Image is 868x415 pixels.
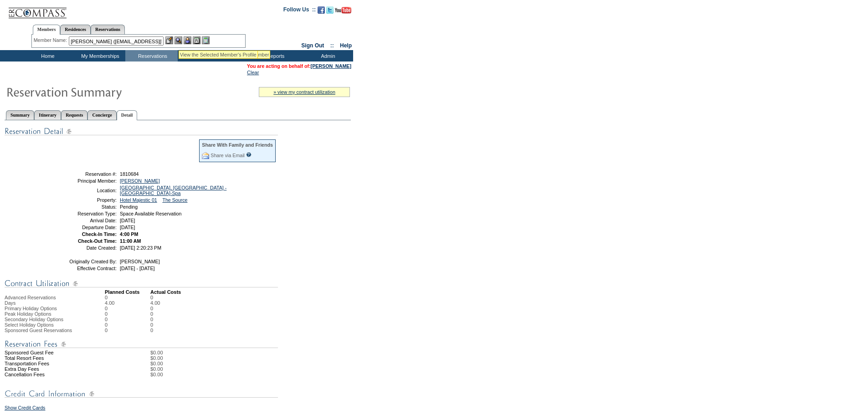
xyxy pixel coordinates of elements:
span: [DATE] 2:20:23 PM [120,245,161,251]
td: Effective Contract: [51,266,117,271]
a: Share via Email [211,153,245,158]
td: Admin [301,50,353,61]
a: Itinerary [34,110,61,120]
img: Reservaton Summary [6,82,188,101]
span: Pending [120,204,138,210]
td: Status: [51,204,117,210]
td: 0 [105,322,150,328]
span: 11:00 AM [120,238,141,244]
a: Summary [6,110,34,120]
a: [PERSON_NAME] [311,63,351,69]
img: Reservation Detail [5,126,278,137]
td: 0 [150,317,160,322]
a: Detail [117,110,138,120]
span: Peak Holiday Options [5,311,51,317]
td: Reports [248,50,301,61]
td: 0 [105,306,150,311]
span: [DATE] [120,225,135,230]
td: 0 [150,322,160,328]
td: My Memberships [73,50,125,61]
span: Select Holiday Options [5,322,54,328]
div: Share With Family and Friends [202,142,273,148]
div: Member Name: [34,36,69,44]
div: View the Selected Member's Profile [180,52,257,57]
a: Concierge [87,110,116,120]
td: $0.00 [150,350,351,355]
span: [DATE] [120,218,135,223]
td: Principal Member: [51,178,117,184]
span: Secondary Holiday Options [5,317,63,322]
td: 0 [105,317,150,322]
td: Extra Day Fees [5,366,105,372]
a: » view my contract utilization [273,89,335,95]
td: 0 [150,311,160,317]
span: :: [330,42,334,49]
strong: Check-Out Time: [78,238,117,244]
img: Become our fan on Facebook [318,6,325,14]
img: Impersonate [184,36,191,44]
td: $0.00 [150,372,351,377]
td: Transportation Fees [5,361,105,366]
a: The Source [162,197,187,203]
td: 0 [105,328,150,333]
a: Help [340,42,352,49]
a: Requests [61,110,87,120]
span: Advanced Reservations [5,295,56,300]
a: Show Credit Cards [5,405,45,410]
span: Space Available Reservation [120,211,181,216]
img: View [175,36,182,44]
a: Clear [247,70,259,75]
a: [PERSON_NAME] [120,178,160,184]
input: What is this? [246,152,252,157]
td: 4.00 [150,300,160,306]
td: 4.00 [105,300,150,306]
td: Home [21,50,73,61]
img: b_calculator.gif [202,36,210,44]
td: 0 [105,311,150,317]
span: 4:00 PM [120,231,138,237]
span: [PERSON_NAME] [120,259,160,264]
td: Actual Costs [150,289,351,295]
td: $0.00 [150,355,351,361]
td: $0.00 [150,366,351,372]
td: Reservation #: [51,171,117,177]
img: Reservation Fees [5,338,278,350]
td: Departure Date: [51,225,117,230]
img: Contract Utilization [5,278,278,289]
img: Reservations [193,36,200,44]
img: Subscribe to our YouTube Channel [335,7,351,14]
td: Sponsored Guest Fee [5,350,105,355]
a: Sign Out [301,42,324,49]
td: Planned Costs [105,289,150,295]
a: Follow us on Twitter [326,9,334,15]
td: Cancellation Fees [5,372,105,377]
td: Total Resort Fees [5,355,105,361]
a: Reservations [91,25,125,34]
img: b_edit.gif [165,36,173,44]
td: 0 [150,306,160,311]
td: Location: [51,185,117,196]
a: Residences [60,25,91,34]
span: Sponsored Guest Reservations [5,328,72,333]
td: Vacation Collection [178,50,248,61]
td: 0 [105,295,150,300]
a: Become our fan on Facebook [318,9,325,15]
strong: Check-In Time: [82,231,117,237]
span: [DATE] - [DATE] [120,266,155,271]
a: [GEOGRAPHIC_DATA], [GEOGRAPHIC_DATA] - [GEOGRAPHIC_DATA]-Spa [120,185,226,196]
a: Members [33,25,61,35]
td: Arrival Date: [51,218,117,223]
span: 1810684 [120,171,139,177]
img: Credit Card Information [5,388,278,400]
font: You are acting on behalf of: [247,63,351,69]
td: $0.00 [150,361,351,366]
td: 0 [150,295,160,300]
img: Follow us on Twitter [326,6,334,14]
span: Primary Holiday Options [5,306,57,311]
td: Originally Created By: [51,259,117,264]
td: Reservation Type: [51,211,117,216]
td: Reservations [125,50,178,61]
span: Days [5,300,15,306]
td: Date Created: [51,245,117,251]
td: Property: [51,197,117,203]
